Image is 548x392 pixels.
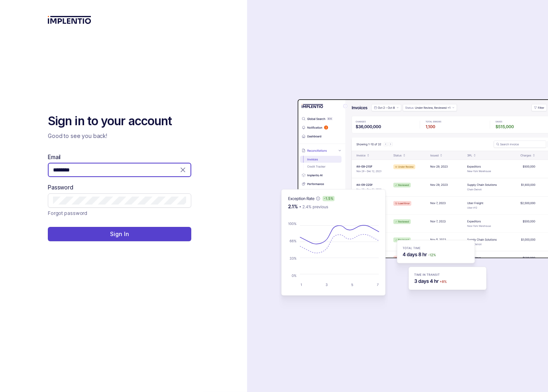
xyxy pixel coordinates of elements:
[48,153,61,161] label: Email
[48,132,191,140] p: Good to see you back!
[48,113,191,129] h2: Sign in to your account
[48,16,91,24] img: logo
[48,227,191,241] button: Sign In
[48,209,87,217] a: Link Forgot password
[110,230,129,238] p: Sign In
[48,183,73,191] label: Password
[48,209,87,217] p: Forgot password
